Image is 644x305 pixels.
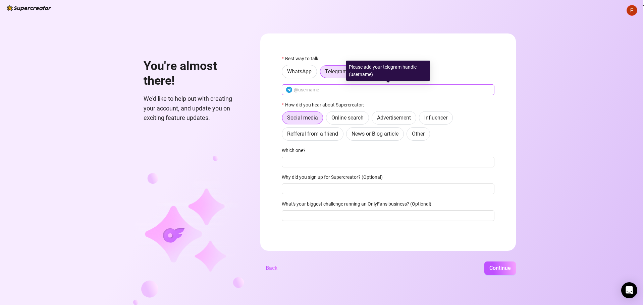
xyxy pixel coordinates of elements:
[282,210,494,221] input: What's your biggest challenge running an OnlyFans business? (Optional)
[489,265,511,271] span: Continue
[282,157,494,167] input: Which one?
[325,68,347,75] span: Telegram
[484,261,516,275] button: Continue
[282,200,436,208] label: What's your biggest challenge running an OnlyFans business? (Optional)
[287,68,312,75] span: WhatsApp
[424,115,447,121] span: Influencer
[621,282,637,298] div: Open Intercom Messenger
[287,115,318,121] span: Social media
[266,265,277,271] span: Back
[377,115,411,121] span: Advertisement
[412,131,425,137] span: Other
[282,55,323,62] label: Best way to talk:
[294,86,490,93] input: @username
[627,5,637,15] img: ACg8ocLwh0u5qJBdpXSNPkgrVfhgkOsIS62zqVPx7AOjox_cRRPcEg=s96-c
[287,131,338,137] span: Refferal from a friend
[144,59,244,88] h1: You're almost there!
[260,261,283,275] button: Back
[144,94,244,123] span: We'd like to help out with creating your account, and update you on exciting feature updates.
[331,115,364,121] span: Online search
[282,173,387,181] label: Why did you sign up for Supercreator? (Optional)
[282,183,494,194] input: Why did you sign up for Supercreator? (Optional)
[282,147,310,154] label: Which one?
[7,5,51,11] img: logo
[346,61,430,81] div: Please add your telegram handle (username)
[282,101,368,108] label: How did you hear about Supercreator:
[352,131,398,137] span: News or Blog article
